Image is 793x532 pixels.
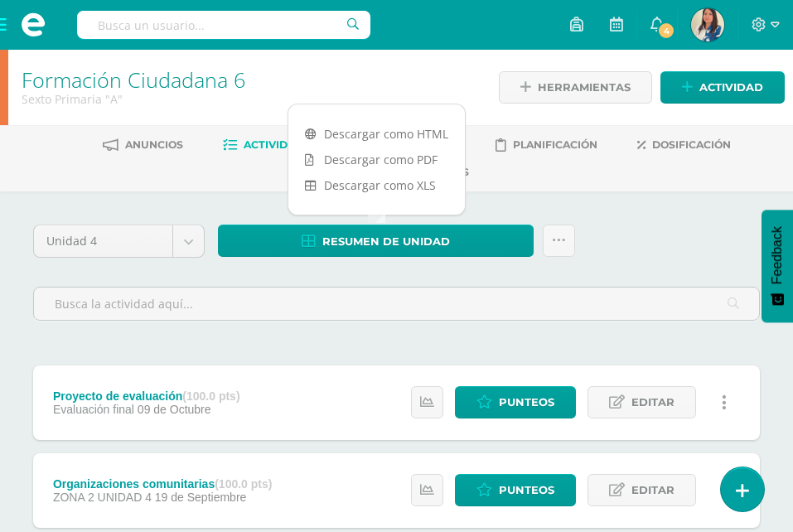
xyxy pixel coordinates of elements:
span: Herramientas [538,72,631,103]
span: Planificación [513,138,597,151]
a: Descargar como PDF [288,147,465,172]
a: Actividades [223,132,317,158]
a: Descargar como HTML [288,121,465,147]
span: Editar [631,475,675,505]
span: Actividad [699,72,763,103]
div: Sexto Primaria 'A' [22,91,477,107]
a: Anuncios [103,132,183,158]
input: Busca un usuario... [77,11,370,39]
img: e7d52abd4fb20d6f072f611272e178c7.png [691,8,724,41]
a: Punteos [455,474,576,506]
h1: Formación Ciudadana 6 [22,68,477,91]
span: Anuncios [125,138,183,151]
a: Formación Ciudadana 6 [22,65,245,94]
span: Editar [631,387,675,418]
span: 09 de Octubre [138,403,211,416]
a: Dosificación [637,132,731,158]
a: Unidad 4 [34,225,204,257]
span: ZONA 2 UNIDAD 4 [53,491,152,504]
input: Busca la actividad aquí... [34,288,759,320]
div: Organizaciones comunitarias [53,477,273,491]
strong: (100.0 pts) [215,477,272,491]
a: Punteos [455,386,576,418]
span: Unidad 4 [46,225,160,257]
a: Resumen de unidad [218,225,534,257]
a: Herramientas [499,71,652,104]
button: Feedback - Mostrar encuesta [762,210,793,322]
strong: (100.0 pts) [182,389,239,403]
span: Resumen de unidad [322,226,450,257]
span: Punteos [499,475,554,505]
span: 19 de Septiembre [155,491,247,504]
a: Descargar como XLS [288,172,465,198]
span: Punteos [499,387,554,418]
span: Dosificación [652,138,731,151]
a: Planificación [496,132,597,158]
span: 4 [657,22,675,40]
span: Actividades [244,138,317,151]
div: Proyecto de evaluación [53,389,240,403]
a: Actividad [660,71,785,104]
span: Evaluación final [53,403,134,416]
span: Feedback [770,226,785,284]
